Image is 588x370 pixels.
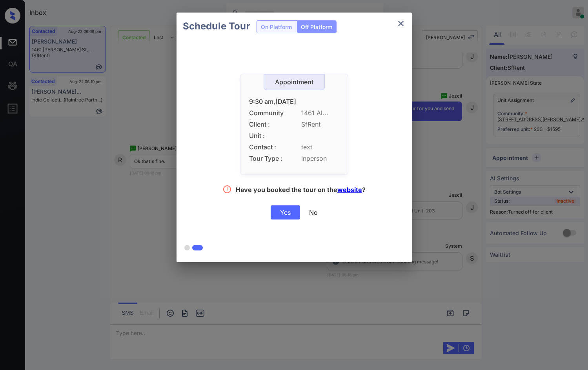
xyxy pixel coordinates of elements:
[301,155,339,162] span: inperson
[301,109,339,117] span: 1461 Al...
[249,109,284,117] span: Community :
[236,186,366,196] div: Have you booked the tour on the ?
[301,121,339,128] span: SfRent
[337,186,362,194] a: website
[271,205,300,219] div: Yes
[249,143,284,151] span: Contact :
[301,143,339,151] span: text
[393,16,409,31] button: close
[249,132,284,140] span: Unit :
[249,121,284,128] span: Client :
[309,209,318,216] div: No
[249,98,339,105] div: 9:30 am,[DATE]
[249,155,284,162] span: Tour Type :
[177,13,257,40] h2: Schedule Tour
[264,78,324,86] div: Appointment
